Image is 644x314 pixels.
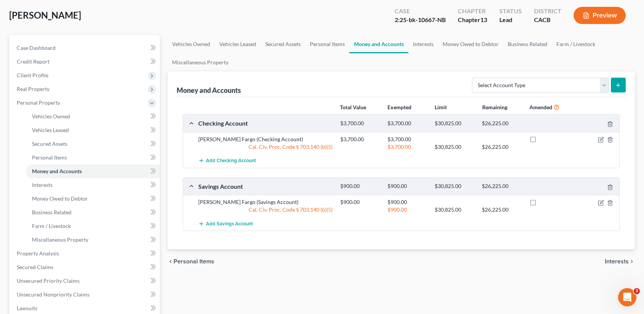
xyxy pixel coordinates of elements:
span: Personal Items [32,154,67,161]
span: Vehicles Owned [32,113,70,120]
a: Secured Assets [26,137,160,151]
span: Client Profile [17,72,48,78]
a: Money Owed to Debtor [26,192,160,206]
span: Case Dashboard [17,45,56,51]
span: [PERSON_NAME] [9,10,81,21]
div: $30,825.00 [431,143,478,151]
span: Secured Assets [32,140,67,147]
span: Personal Property [17,99,60,106]
button: Preview [574,7,626,24]
span: Interests [32,182,53,188]
strong: Exempted [387,104,411,110]
div: Cal. Civ. Proc. Code § 703.140 (b)(5) [194,206,336,214]
a: Money and Accounts [26,164,160,178]
span: Interests [605,258,629,265]
strong: Limit [435,104,447,110]
span: Unsecured Priority Claims [17,277,80,284]
strong: Remaining [482,104,507,110]
a: Personal Items [26,151,160,164]
a: Money Owed to Debtor [438,35,503,53]
div: Status [499,7,522,16]
div: [PERSON_NAME] Fargo (Checking Account) [194,135,336,143]
span: Business Related [32,209,72,215]
strong: Total Value [340,104,366,110]
div: $26,225.00 [478,143,525,151]
a: Vehicles Leased [215,35,261,53]
a: Interests [26,178,160,192]
div: $3,700.00 [336,135,384,143]
div: [PERSON_NAME] Fargo (Savings Account) [194,198,336,206]
a: Vehicles Owned [26,110,160,123]
a: Miscellaneous Property [26,233,160,247]
button: chevron_left Personal Items [167,258,214,265]
div: Savings Account [194,182,336,190]
div: CACB [534,16,561,24]
div: $26,225.00 [478,183,525,190]
div: $30,825.00 [431,120,478,127]
div: $900.00 [336,183,384,190]
span: Secured Claims [17,264,53,270]
a: Farm / Livestock [26,219,160,233]
button: Interests chevron_right [605,258,635,265]
span: Unsecured Nonpriority Claims [17,291,89,298]
div: Checking Account [194,119,336,127]
a: Business Related [26,206,160,219]
div: $26,225.00 [478,206,525,214]
div: Lead [499,16,522,24]
div: $3,700.00 [384,120,431,127]
i: chevron_left [167,258,174,265]
span: 13 [480,16,487,23]
a: Business Related [503,35,552,53]
a: Interests [408,35,438,53]
span: Add Checking Account [206,158,256,164]
span: Money Owed to Debtor [32,195,88,202]
div: Money and Accounts [177,86,241,95]
div: $30,825.00 [431,206,478,214]
a: Property Analysis [11,247,160,260]
div: $26,225.00 [478,120,525,127]
a: Secured Claims [11,260,160,274]
div: $3,700.00 [336,120,384,127]
a: Credit Report [11,55,160,69]
strong: Amended [529,104,552,110]
div: $900.00 [384,206,431,214]
span: Personal Items [174,258,214,265]
div: $30,825.00 [431,183,478,190]
a: Case Dashboard [11,41,160,55]
a: Vehicles Owned [167,35,215,53]
div: Case [395,7,446,16]
span: Lawsuits [17,305,37,311]
div: Chapter [458,16,487,24]
a: Miscellaneous Property [167,53,233,72]
a: Personal Items [305,35,349,53]
div: $3,700.00 [384,135,431,143]
div: $900.00 [336,198,384,206]
span: Credit Report [17,58,49,65]
i: chevron_right [629,258,635,265]
span: 3 [634,288,640,294]
div: $900.00 [384,183,431,190]
span: Real Property [17,86,49,92]
span: Farm / Livestock [32,223,71,229]
a: Farm / Livestock [552,35,600,53]
button: Add Savings Account [198,217,253,231]
span: Money and Accounts [32,168,82,174]
div: Chapter [458,7,487,16]
a: Vehicles Leased [26,123,160,137]
div: 2:25-bk-10667-NB [395,16,446,24]
span: Add Savings Account [206,221,253,227]
div: $3,700.00 [384,143,431,151]
span: Property Analysis [17,250,59,257]
div: Cal. Civ. Proc. Code § 703.140 (b)(5) [194,143,336,151]
a: Unsecured Priority Claims [11,274,160,288]
div: District [534,7,561,16]
div: $900.00 [384,198,431,206]
button: Add Checking Account [198,154,256,168]
span: Vehicles Leased [32,127,69,133]
iframe: Intercom live chat [618,288,636,306]
span: Miscellaneous Property [32,236,88,243]
a: Secured Assets [261,35,305,53]
a: Unsecured Nonpriority Claims [11,288,160,301]
a: Money and Accounts [349,35,408,53]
